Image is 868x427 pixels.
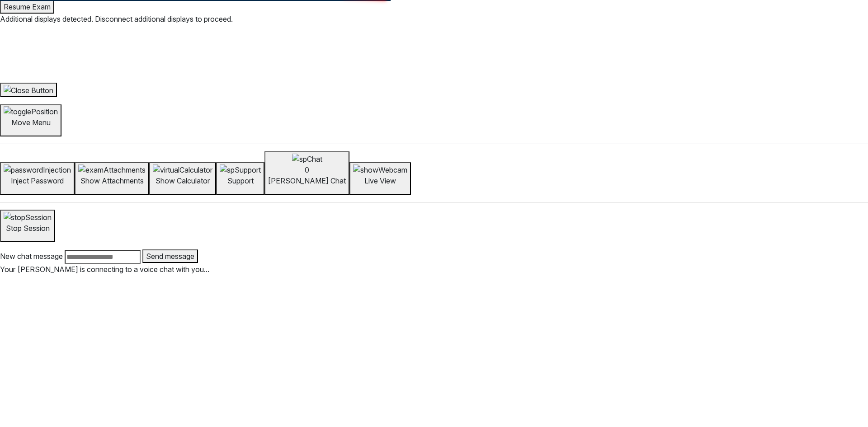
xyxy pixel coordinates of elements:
[268,164,346,175] div: 0
[220,164,261,175] img: spSupport
[78,175,146,186] p: Show Attachments
[153,164,212,175] img: virtualCalculator
[349,162,411,195] button: Live View
[264,151,349,195] button: spChat0[PERSON_NAME] Chat
[75,162,149,195] button: Show Attachments
[216,162,264,195] button: Support
[4,85,53,96] img: Close Button
[153,175,212,186] p: Show Calculator
[220,175,261,186] p: Support
[146,252,194,261] span: Send message
[353,164,407,175] img: showWebcam
[149,162,216,195] button: Show Calculator
[353,175,407,186] p: Live View
[142,249,198,263] button: Send message
[4,164,71,175] img: passwordInjection
[4,223,52,234] p: Stop Session
[292,154,322,164] img: spChat
[4,106,58,117] img: togglePosition
[4,212,52,223] img: stopSession
[4,117,58,128] p: Move Menu
[268,175,346,186] p: [PERSON_NAME] Chat
[4,175,71,186] p: Inject Password
[78,164,146,175] img: examAttachments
